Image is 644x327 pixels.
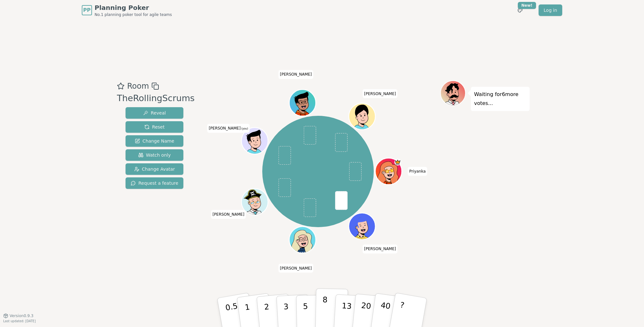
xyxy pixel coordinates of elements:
[363,245,398,254] span: Click to change your name
[126,149,183,161] button: Watch only
[518,2,536,9] div: New!
[143,110,166,116] span: Reveal
[126,135,183,147] button: Change Name
[135,138,174,144] span: Change Name
[207,124,249,133] span: Click to change your name
[131,180,178,186] span: Request a feature
[211,210,246,219] span: Click to change your name
[117,92,195,105] div: TheRollingScrums
[539,4,562,16] a: Log in
[10,313,34,318] span: Version 0.9.3
[241,127,248,130] span: (you)
[83,6,90,14] span: PP
[117,80,125,92] button: Add as favourite
[82,3,172,17] a: PPPlanning PokerNo.1 planning poker tool for agile teams
[278,264,313,273] span: Click to change your name
[408,167,427,176] span: Click to change your name
[95,3,172,12] span: Planning Poker
[134,166,175,172] span: Change Avatar
[394,159,401,166] span: Priyanka is the host
[138,152,171,158] span: Watch only
[126,107,183,119] button: Reveal
[3,313,34,318] button: Version0.9.3
[127,80,149,92] span: Room
[144,124,165,130] span: Reset
[474,90,526,108] p: Waiting for 6 more votes...
[278,70,313,79] span: Click to change your name
[126,177,183,189] button: Request a feature
[3,319,36,323] span: Last updated: [DATE]
[242,129,267,153] button: Click to change your avatar
[363,89,398,98] span: Click to change your name
[126,163,183,175] button: Change Avatar
[514,4,526,16] button: New!
[126,121,183,133] button: Reset
[95,12,172,17] span: No.1 planning poker tool for agile teams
